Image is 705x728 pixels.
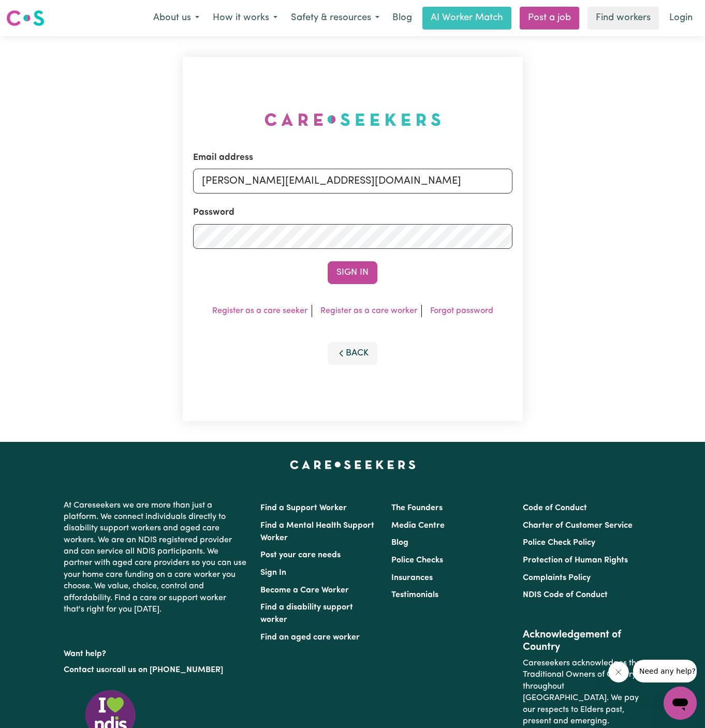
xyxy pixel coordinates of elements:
img: Careseekers logo [6,9,45,27]
iframe: Button to launch messaging window [664,687,697,720]
p: At Careseekers we are more than just a platform. We connect individuals directly to disability su... [64,496,248,620]
a: The Founders [391,504,443,512]
iframe: Close message [608,662,629,682]
button: How it works [206,7,284,29]
a: Code of Conduct [523,504,587,512]
button: About us [146,7,206,29]
a: Find an aged care worker [260,633,360,642]
a: NDIS Code of Conduct [523,591,608,599]
a: Protection of Human Rights [523,556,628,564]
button: Safety & resources [284,7,386,29]
a: Find a Mental Health Support Worker [260,522,374,542]
a: Careseekers logo [6,6,45,30]
a: Sign In [260,569,286,577]
a: Login [663,7,699,29]
button: Back [328,342,377,365]
a: Find a Support Worker [260,504,347,512]
a: Find a disability support worker [260,603,353,624]
a: Careseekers home page [290,460,416,469]
a: Contact us [64,666,105,674]
button: Sign In [328,261,377,284]
a: Blog [386,7,418,29]
a: Testimonials [391,591,438,599]
a: Find workers [587,7,659,29]
a: Police Check Policy [523,539,595,547]
p: Want help? [64,644,248,660]
p: or [64,660,248,680]
a: Register as a care seeker [212,307,307,315]
a: Insurances [391,574,433,582]
h2: Acknowledgement of Country [523,629,641,653]
a: Police Checks [391,556,443,564]
a: Charter of Customer Service [523,522,633,530]
label: Email address [193,151,253,165]
iframe: Message from company [633,660,697,682]
a: Post your care needs [260,551,341,559]
label: Password [193,206,234,219]
a: Post a job [520,7,579,29]
a: Complaints Policy [523,574,591,582]
a: call us on [PHONE_NUMBER] [112,666,223,674]
a: Register as a care worker [320,307,417,315]
a: Blog [391,539,408,547]
input: Email address [193,169,512,194]
a: AI Worker Match [422,7,511,29]
a: Become a Care Worker [260,586,349,595]
a: Forgot password [430,307,493,315]
a: Media Centre [391,522,445,530]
